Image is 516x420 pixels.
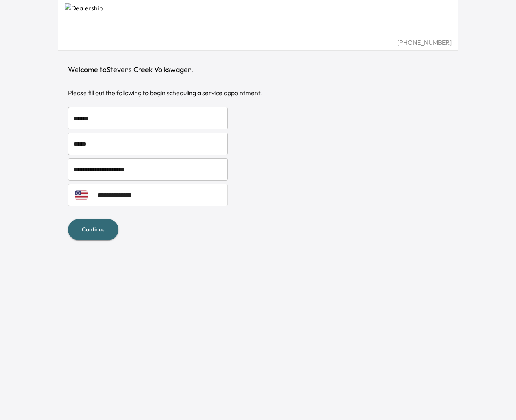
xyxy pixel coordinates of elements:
img: Dealership [65,3,452,38]
div: [PHONE_NUMBER] [65,38,452,47]
button: Continue [68,219,118,240]
h1: Welcome to Stevens Creek Volkswagen . [68,64,448,75]
div: Please fill out the following to begin scheduling a service appointment. [68,88,448,98]
button: Country selector [68,184,94,206]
